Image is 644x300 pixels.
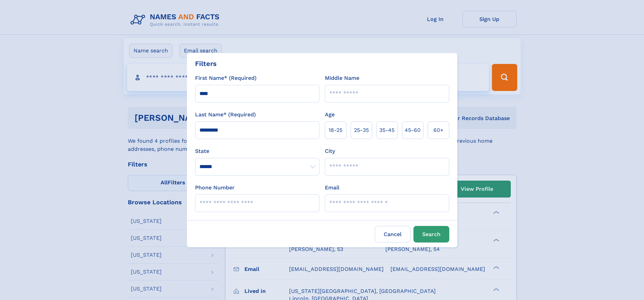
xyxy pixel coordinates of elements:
label: Email [325,184,339,192]
label: First Name* (Required) [195,74,257,82]
span: 60+ [433,126,444,134]
span: 18‑25 [329,126,342,134]
label: City [325,147,335,155]
button: Search [413,226,449,243]
label: Phone Number [195,184,235,192]
span: 35‑45 [379,126,395,134]
label: Age [325,111,335,119]
label: Cancel [375,226,411,243]
label: State [195,147,319,155]
span: 25‑35 [354,126,369,134]
label: Middle Name [325,74,359,82]
div: Filters [195,59,217,69]
label: Last Name* (Required) [195,111,256,119]
span: 45‑60 [405,126,421,134]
